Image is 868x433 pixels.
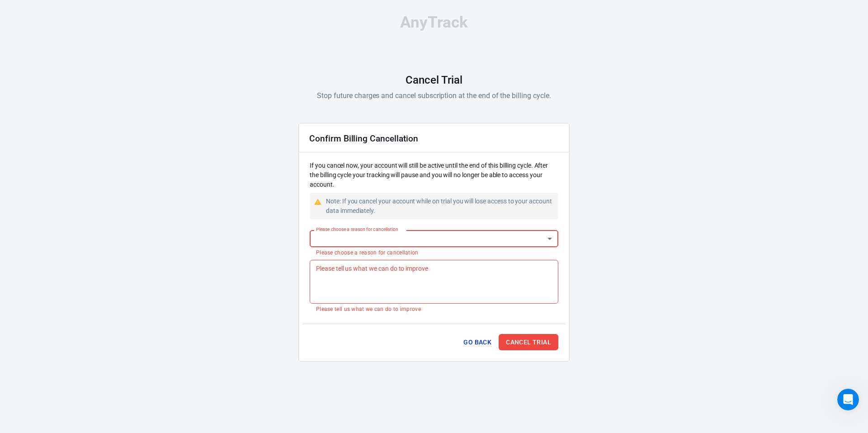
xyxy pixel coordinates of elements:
[326,197,555,216] div: Note: If you cancel your account while on trial you will lose access to your account data immedia...
[310,161,558,189] p: If you cancel now, your account will still be active until the end of this billing cycle. After t...
[837,389,859,410] iframe: Intercom live chat
[316,249,552,256] p: Please choose a reason for cancellation
[406,74,462,86] h1: Cancel Trial
[298,14,570,30] div: AnyTrack
[309,134,418,143] h2: Confirm Billing Cancellation
[316,226,398,233] label: Please choose a reason for cancellation
[460,334,495,351] button: Go Back
[499,334,558,351] button: Cancel Trial
[316,306,552,313] p: Please tell us what we can do to improve
[317,90,551,101] p: Stop future charges and cancel subscription at the end of the billing cycle.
